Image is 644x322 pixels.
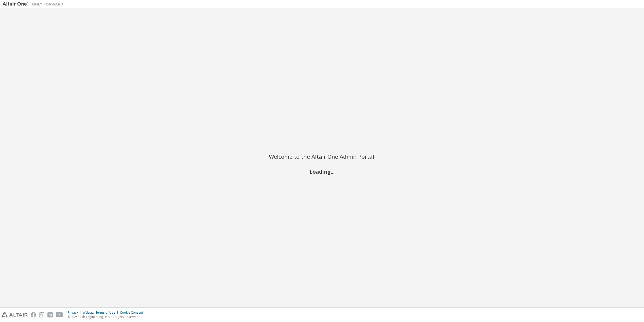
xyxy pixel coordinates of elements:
[269,153,375,160] h2: Welcome to the Altair One Admin Portal
[3,2,66,7] img: Altair One
[39,312,44,317] img: instagram.svg
[56,312,63,317] img: youtube.svg
[83,311,120,315] div: Website Terms of Use
[31,312,36,317] img: facebook.svg
[269,168,375,175] h2: Loading...
[47,312,53,317] img: linkedin.svg
[120,311,146,315] div: Cookie Consent
[68,311,83,315] div: Privacy
[2,312,28,317] img: altair_logo.svg
[68,315,146,319] p: © 2025 Altair Engineering, Inc. All Rights Reserved.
